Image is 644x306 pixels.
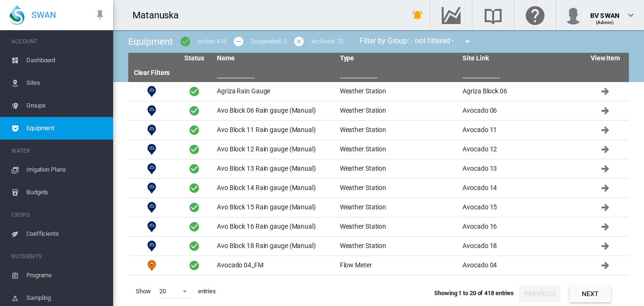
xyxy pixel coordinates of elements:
td: Weather Station [128,179,175,198]
md-icon: Go to the Data Hub [440,9,462,21]
tr: Weather Station Avo Block 12 Rain gauge (Manual) Weather Station Avocado 12 Click to go to equipment [128,140,629,159]
div: 20 [159,288,166,295]
td: Weather Station [336,237,459,256]
a: Status [184,54,204,62]
button: Click to go to equipment [596,82,615,101]
div: Matanuska [132,8,187,22]
span: Active [189,240,200,252]
img: 10.svg [146,240,157,252]
td: Avocado 14 [459,179,582,198]
md-icon: Click to go to equipment [600,124,611,136]
span: Active [189,260,200,271]
td: Avocado 15 [459,198,582,217]
td: Weather Station [336,179,459,198]
md-icon: Click to go to equipment [600,240,611,252]
span: SWAN [32,9,56,21]
img: 10.svg [146,124,157,136]
button: icon-checkbox-marked-circle [176,32,195,51]
md-icon: Click to go to equipment [600,182,611,194]
td: Weather Station [128,82,175,101]
tr: Weather Station Avo Block 14 Rain gauge (Manual) Weather Station Avocado 14 Click to go to equipment [128,179,629,198]
td: Avocado 18 [459,237,582,256]
td: Flow Meter [336,256,459,275]
button: Click to go to equipment [596,140,615,159]
td: Weather Station [336,101,459,120]
button: Click to go to equipment [596,237,615,256]
button: Click to go to equipment [596,256,615,275]
div: Active: 418 [198,37,226,46]
span: Groups [26,94,106,117]
img: 10.svg [146,221,157,232]
td: Weather Station [336,82,459,101]
span: Active [189,86,200,97]
span: Showing 1 to 20 of 418 entries [434,289,514,297]
span: Active [189,182,200,194]
button: icon-bell-ring [408,6,427,25]
tr: Site Health Area Avocado 04_SHA Site Health Area Avocado 04 Click to go to equipment [128,275,629,295]
button: Previous [519,285,561,302]
tr: Weather Station Avo Block 18 Rain gauge (Manual) Weather Station Avocado 18 Click to go to equipment [128,237,629,256]
td: Site Health Area [336,275,459,294]
td: Weather Station [128,101,175,120]
tr: Weather Station Agriza Rain Gauge Weather Station Agriza Block 06 Click to go to equipment [128,82,629,101]
button: Click to go to equipment [596,159,615,178]
tr: Weather Station Avo Block 16 Rain gauge (Manual) Weather Station Avocado 16 Click to go to equipment [128,217,629,237]
md-icon: icon-minus-circle [233,36,244,47]
img: 10.svg [146,105,157,116]
td: Avo Block 18 Rain gauge (Manual) [213,237,336,256]
span: Irrigation Plans [26,158,106,181]
img: 10.svg [146,86,157,97]
td: Avocado 16 [459,217,582,236]
td: Avocado 04 [459,275,582,294]
td: Avocado 04 [459,256,582,275]
a: Clear Filters [134,69,170,76]
md-icon: icon-checkbox-marked-circle [180,36,191,47]
td: Weather Station [336,159,459,178]
tr: Weather Station Avo Block 06 Rain gauge (Manual) Weather Station Avocado 06 Click to go to equipment [128,101,629,121]
span: Budgets [26,181,106,204]
tr: Weather Station Avo Block 13 Rain gauge (Manual) Weather Station Avocado 13 Click to go to equipment [128,159,629,179]
td: Weather Station [336,217,459,236]
md-icon: Click to go to equipment [600,105,611,116]
td: Agriza Block 06 [459,82,582,101]
td: Weather Station [128,121,175,140]
button: Next [570,285,611,302]
img: 10.svg [146,182,157,194]
span: Active [189,221,200,232]
span: entries [194,283,220,299]
md-icon: icon-menu-down [462,36,473,47]
md-icon: Click to go to equipment [600,86,611,97]
tr: Weather Station Avo Block 15 Rain gauge (Manual) Weather Station Avocado 15 Click to go to equipment [128,198,629,217]
span: Dashboard [26,49,106,72]
button: Click to go to equipment [596,179,615,198]
md-icon: Click to go to equipment [600,221,611,232]
span: CROPS [11,207,106,223]
td: Avo Block 06 Rain gauge (Manual) [213,101,336,120]
span: NUTRIENTS [11,249,106,264]
th: View Item [582,53,629,64]
th: Site Link [459,53,582,64]
button: Click to go to equipment [596,198,615,217]
img: 10.svg [146,202,157,213]
img: profile.jpg [564,6,583,25]
td: Avocado 11 [459,121,582,140]
span: Active [189,124,200,136]
div: BV SWAN [590,7,619,17]
td: Weather Station [128,217,175,236]
md-icon: icon-pin [94,9,106,21]
td: Avo Block 13 Rain gauge (Manual) [213,159,336,178]
td: Avo Block 12 Rain gauge (Manual) [213,140,336,159]
md-icon: icon-cancel [293,36,305,47]
span: (Admin) [596,20,614,25]
button: icon-cancel [289,32,308,51]
md-icon: icon-chevron-down [625,9,636,21]
button: Click to go to equipment [596,121,615,140]
md-icon: icon-bell-ring [412,9,423,21]
md-icon: Click to go to equipment [600,260,611,271]
tr: Flow Meter Avocado 04_FM Flow Meter Avocado 04 Click to go to equipment [128,256,629,275]
md-icon: Click here for help [524,9,546,21]
button: icon-menu-down [458,32,477,51]
span: WATER [11,143,106,158]
td: Weather Station [336,121,459,140]
a: Name [217,54,235,62]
